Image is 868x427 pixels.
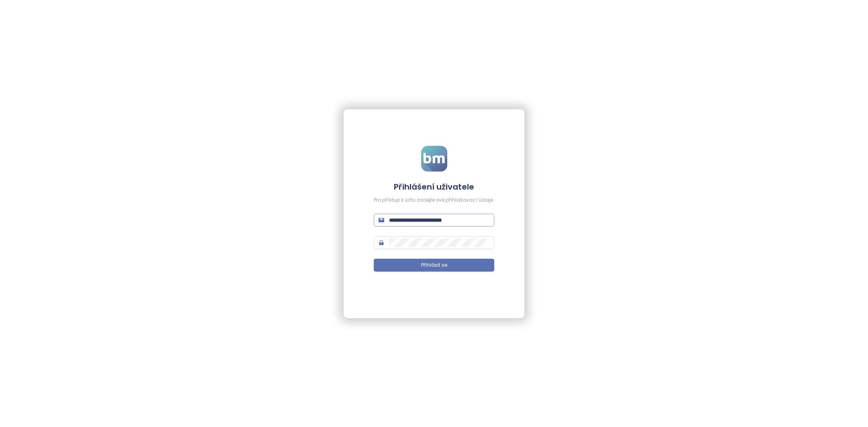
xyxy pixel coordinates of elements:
[374,181,494,192] h4: Přihlášení uživatele
[374,196,494,204] div: Pro přístup k účtu zadejte své přihlašovací údaje.
[421,146,447,172] img: logo
[421,262,447,269] span: Přihlásit se
[379,217,384,223] span: mail
[379,240,384,245] span: lock
[374,259,494,272] button: Přihlásit se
